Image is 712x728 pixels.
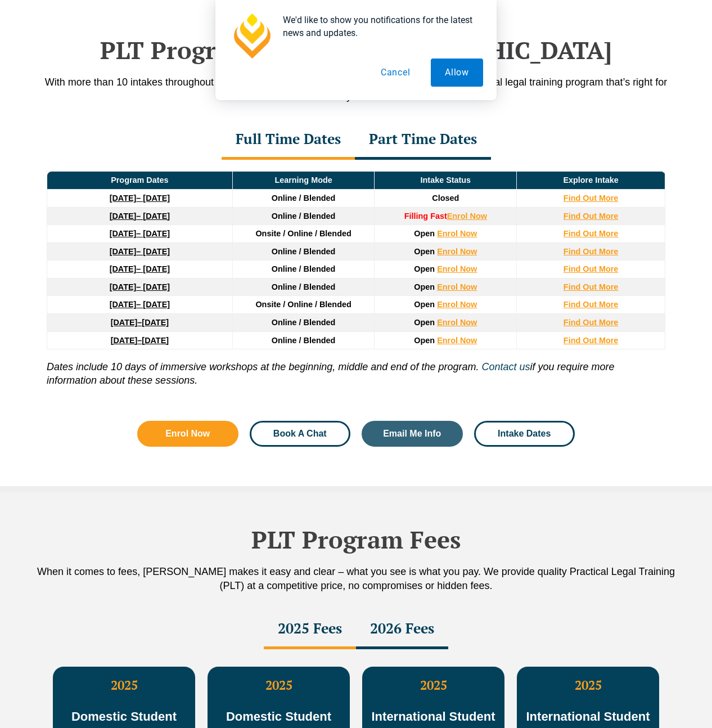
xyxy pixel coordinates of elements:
strong: [DATE] [110,194,137,203]
a: [DATE]– [DATE] [110,212,170,221]
span: Intake Dates [498,429,551,438]
a: Find Out More [564,282,619,291]
td: Program Dates [47,172,233,190]
strong: [DATE] [110,212,137,221]
td: Learning Mode [232,172,375,190]
a: Intake Dates [474,421,575,447]
a: Enrol Now [437,318,477,327]
a: Find Out More [564,318,619,327]
span: Email Me Info [383,429,441,438]
strong: [DATE] [110,247,137,256]
span: Domestic Student [71,709,177,723]
button: Cancel [367,59,425,87]
td: Intake Status [375,172,517,190]
span: Open [414,247,435,256]
strong: Filling Fast [404,212,447,221]
button: Allow [431,59,483,87]
a: Contact us [481,361,530,372]
a: Enrol Now [437,300,477,309]
i: Dates include 10 days of immersive workshops at the beginning, middle and end of the program. [47,361,479,372]
h3: 2025 [517,678,659,693]
a: Find Out More [564,212,619,221]
a: Find Out More [564,194,619,203]
a: Find Out More [564,229,619,238]
a: [DATE]– [DATE] [110,282,170,291]
span: Open [414,282,435,291]
span: International Student [372,709,495,723]
a: [DATE]– [DATE] [110,264,170,273]
span: Enrol Now [165,429,210,438]
span: International Student [526,709,650,723]
div: Part Time Dates [355,120,491,160]
div: We'd like to show you notifications for the latest news and updates. [274,14,483,39]
a: Enrol Now [437,229,477,238]
a: [DATE]–[DATE] [111,336,169,345]
span: Online / Blended [272,247,336,256]
span: Online / Blended [272,212,336,221]
img: notification icon [229,14,274,59]
strong: [DATE] [110,282,137,291]
a: Email Me Info [362,421,463,447]
span: Closed [432,194,459,203]
div: 2025 Fees [264,610,356,649]
strong: [DATE] [110,300,137,309]
a: [DATE]– [DATE] [110,247,170,256]
a: [DATE]– [DATE] [110,194,170,203]
p: When it comes to fees, [PERSON_NAME] makes it easy and clear – what you see is what you pay. We p... [35,565,677,593]
a: Enrol Now [137,421,238,447]
span: Open [414,300,435,309]
a: Find Out More [564,300,619,309]
a: Enrol Now [437,282,477,291]
a: Enrol Now [447,212,487,221]
span: Open [414,336,435,345]
span: Online / Blended [272,336,336,345]
strong: [DATE] [110,264,137,273]
p: if you require more information about these sessions. [47,349,665,387]
a: Enrol Now [437,336,477,345]
h3: 2025 [362,678,504,693]
a: Find Out More [564,336,619,345]
span: Open [414,318,435,327]
span: Online / Blended [272,264,336,273]
a: Enrol Now [437,247,477,256]
a: [DATE]– [DATE] [110,300,170,309]
span: [DATE] [142,336,169,345]
a: [DATE]– [DATE] [110,229,170,238]
span: Online / Blended [272,318,336,327]
a: Find Out More [564,247,619,256]
td: Explore Intake [517,172,665,190]
span: Domestic Student [226,709,331,723]
a: Enrol Now [437,264,477,273]
a: [DATE]–[DATE] [111,318,169,327]
span: Onsite / Online / Blended [255,229,351,238]
span: Online / Blended [272,194,336,203]
span: Onsite / Online / Blended [255,300,351,309]
h3: 2025 [208,678,350,693]
div: 2026 Fees [356,610,448,649]
strong: [DATE] [110,229,137,238]
span: Open [414,264,435,273]
a: Book A Chat [250,421,351,447]
h3: 2025 [53,678,195,693]
span: Open [414,229,435,238]
strong: [DATE] [111,318,138,327]
strong: [DATE] [111,336,138,345]
a: Find Out More [564,264,619,273]
div: Full Time Dates [222,120,355,160]
span: Book A Chat [273,429,327,438]
span: Online / Blended [272,282,336,291]
span: [DATE] [142,318,169,327]
h2: PLT Program Fees [35,525,677,554]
